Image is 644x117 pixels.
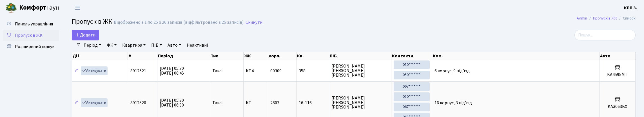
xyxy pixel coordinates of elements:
a: КПП 3. [624,5,637,11]
span: 358 [299,69,327,73]
th: Кв. [297,52,329,60]
th: Дії [72,52,128,60]
span: 00309 [270,68,282,74]
h5: КА3063ВХ [602,104,633,109]
th: Ком. [432,52,600,60]
a: Квартира [120,40,148,50]
span: [PERSON_NAME] [PERSON_NAME] [PERSON_NAME] [331,64,389,77]
span: Додати [75,32,95,38]
span: 16 корпус, 3 під'їзд [434,100,472,106]
span: Пропуск в ЖК [72,17,112,27]
a: Розширений пошук [3,41,59,52]
span: [PERSON_NAME] [PERSON_NAME] [PERSON_NAME] [331,96,389,109]
a: Активувати [81,66,108,75]
a: Панель управління [3,18,59,30]
a: Скинути [246,20,262,25]
span: Таксі [212,101,222,105]
a: Пропуск в ЖК [3,30,59,41]
li: Список [617,15,636,21]
th: Контакти [391,52,432,60]
input: Пошук... [574,30,636,40]
a: Неактивні [184,40,210,50]
a: ЖК [104,40,119,50]
span: 8912520 [130,100,146,106]
span: [DATE] 05:30 [DATE] 06:45 [160,65,184,76]
span: КТ4 [246,69,266,73]
h5: KA4595MT [602,72,633,77]
span: Таун [19,3,59,13]
div: Відображено з 1 по 25 з 26 записів (відфільтровано з 25 записів). [114,20,244,25]
th: Період [157,52,210,60]
img: logo.png [6,2,17,14]
a: Активувати [81,98,108,107]
span: 2803 [270,100,279,106]
button: Переключити навігацію [70,3,84,12]
a: Період [81,40,103,50]
nav: breadcrumb [568,12,644,24]
span: Розширений пошук [15,44,54,50]
span: [DATE] 05:30 [DATE] 06:30 [160,97,184,108]
span: Панель управління [15,21,53,27]
th: ПІБ [329,52,391,60]
span: КТ [246,101,266,105]
span: 8912521 [130,68,146,74]
b: КПП 3. [624,5,637,11]
span: Таксі [212,69,222,73]
th: Авто [600,52,636,60]
span: 16-116 [299,101,327,105]
a: Авто [165,40,183,50]
a: Пропуск в ЖК [593,15,617,21]
a: ПІБ [149,40,164,50]
a: Додати [72,30,99,40]
b: Комфорт [19,3,46,12]
span: Пропуск в ЖК [15,32,43,38]
th: Тип [210,52,244,60]
a: Admin [577,15,587,21]
th: # [128,52,157,60]
th: ЖК [244,52,268,60]
span: 6 корпус, 9 під'їзд [434,68,470,74]
th: корп. [268,52,297,60]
